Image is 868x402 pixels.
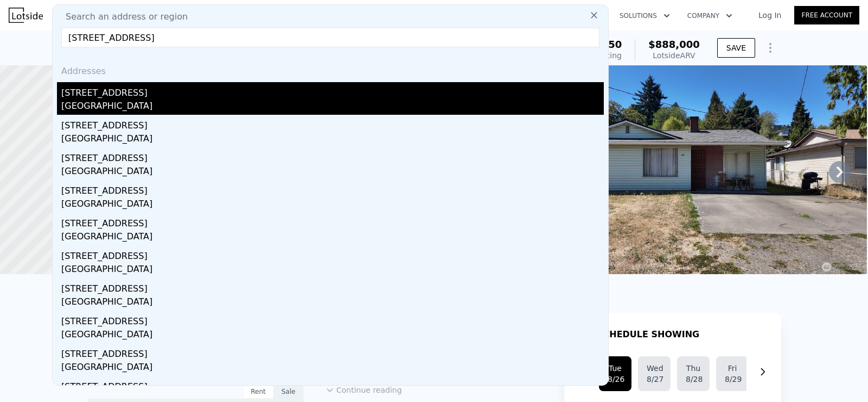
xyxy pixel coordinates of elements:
[677,356,710,391] button: Thu8/28
[648,39,700,50] span: $888,000
[61,328,604,343] div: [GEOGRAPHIC_DATA]
[61,230,604,245] div: [GEOGRAPHIC_DATA]
[325,385,402,395] button: Continue reading
[61,132,604,147] div: [GEOGRAPHIC_DATA]
[648,50,700,61] div: Lotside ARV
[686,363,701,374] div: Thu
[61,311,604,328] div: [STREET_ADDRESS]
[794,6,859,24] a: Free Account
[61,82,604,100] div: [STREET_ADDRESS]
[647,374,662,385] div: 8/27
[61,278,604,295] div: [STREET_ADDRESS]
[61,100,604,115] div: [GEOGRAPHIC_DATA]
[496,65,867,274] img: Sale: 167543124 Parcel: 98255036
[61,28,599,47] input: Enter an address, city, region, neighborhood or zip code
[745,10,794,21] a: Log In
[597,328,699,341] h1: SCHEDULE SHOWING
[679,6,741,26] button: Company
[61,245,604,263] div: [STREET_ADDRESS]
[57,56,604,82] div: Addresses
[9,8,43,23] img: Lotside
[61,180,604,197] div: [STREET_ADDRESS]
[61,295,604,311] div: [GEOGRAPHIC_DATA]
[716,356,749,391] button: Fri8/29
[611,6,679,26] button: Solutions
[608,363,623,374] div: Tue
[599,356,631,391] button: Tue8/26
[608,374,623,385] div: 8/26
[273,385,304,399] div: Sale
[243,385,273,399] div: Rent
[686,374,701,385] div: 8/28
[638,356,671,391] button: Wed8/27
[61,213,604,230] div: [STREET_ADDRESS]
[61,165,604,180] div: [GEOGRAPHIC_DATA]
[61,197,604,213] div: [GEOGRAPHIC_DATA]
[61,376,604,393] div: [STREET_ADDRESS]
[759,37,781,59] button: Show Options
[725,374,740,385] div: 8/29
[61,263,604,278] div: [GEOGRAPHIC_DATA]
[61,147,604,165] div: [STREET_ADDRESS]
[647,363,662,374] div: Wed
[61,115,604,132] div: [STREET_ADDRESS]
[61,361,604,376] div: [GEOGRAPHIC_DATA]
[717,38,755,58] button: SAVE
[725,363,740,374] div: Fri
[57,10,188,23] span: Search an address or region
[61,343,604,361] div: [STREET_ADDRESS]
